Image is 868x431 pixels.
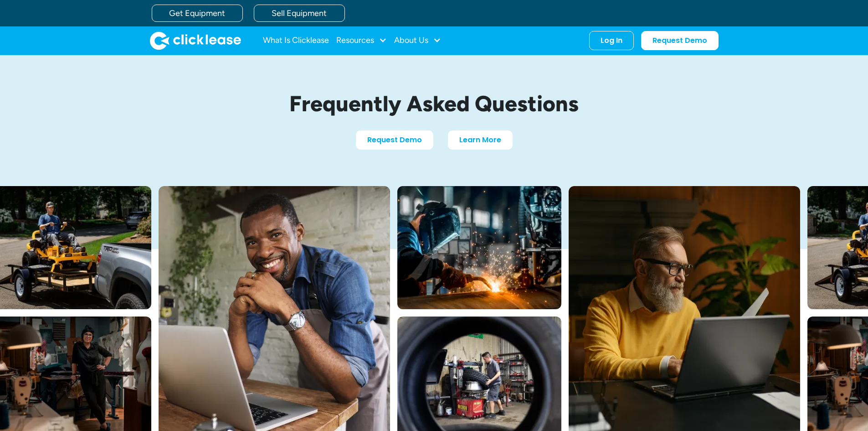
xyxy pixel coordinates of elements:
[601,36,622,45] div: Log In
[448,130,513,150] a: Learn More
[220,92,648,116] h1: Frequently Asked Questions
[150,31,241,50] a: home
[394,31,441,50] div: About Us
[356,130,433,150] a: Request Demo
[152,5,243,22] a: Get Equipment
[150,31,241,50] img: Clicklease logo
[263,31,329,50] a: What Is Clicklease
[397,186,561,309] img: A welder in a large mask working on a large pipe
[254,5,345,22] a: Sell Equipment
[336,31,387,50] div: Resources
[641,31,719,50] a: Request Demo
